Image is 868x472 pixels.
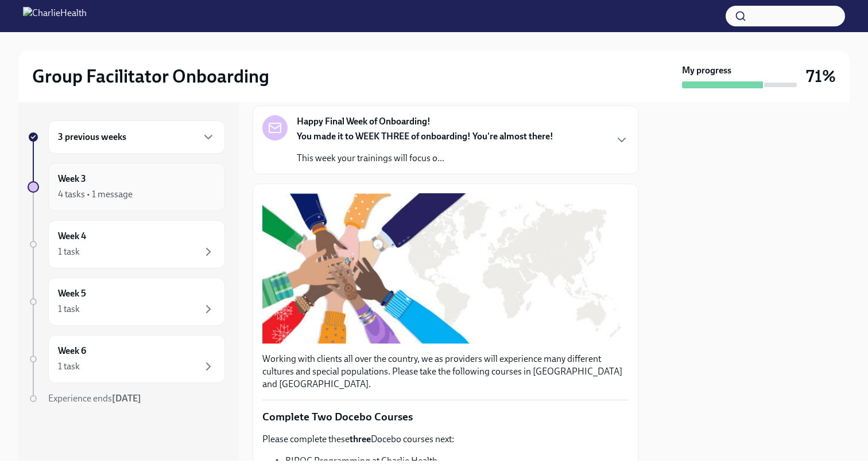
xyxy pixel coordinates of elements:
[58,245,80,258] div: 1 task
[262,409,629,424] p: Complete Two Docebo Courses
[262,353,629,391] p: Working with clients all over the country, we as providers will experience many different culture...
[58,188,133,201] div: 4 tasks • 1 message
[297,115,431,128] strong: Happy Final Week of Onboarding!
[32,65,269,88] h2: Group Facilitator Onboarding
[28,278,225,326] a: Week 51 task
[297,131,553,142] strong: You made it to WEEK THREE of onboarding! You're almost there!
[112,393,141,404] strong: [DATE]
[58,360,80,373] div: 1 task
[806,66,836,87] h3: 71%
[58,345,86,357] h6: Week 6
[285,455,629,467] li: BIPOC Programming at Charlie Health
[297,152,553,165] p: This week your trainings will focus o...
[262,433,629,446] p: Please complete these Docebo courses next:
[350,434,371,444] strong: three
[48,393,141,404] span: Experience ends
[23,7,87,25] img: CharlieHealth
[58,173,86,185] h6: Week 3
[48,120,225,154] div: 3 previous weeks
[58,131,126,143] h6: 3 previous weeks
[262,193,629,344] button: Zoom image
[28,220,225,268] a: Week 41 task
[28,163,225,211] a: Week 34 tasks • 1 message
[58,230,86,243] h6: Week 4
[682,64,731,77] strong: My progress
[58,287,86,300] h6: Week 5
[28,335,225,383] a: Week 61 task
[58,303,80,315] div: 1 task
